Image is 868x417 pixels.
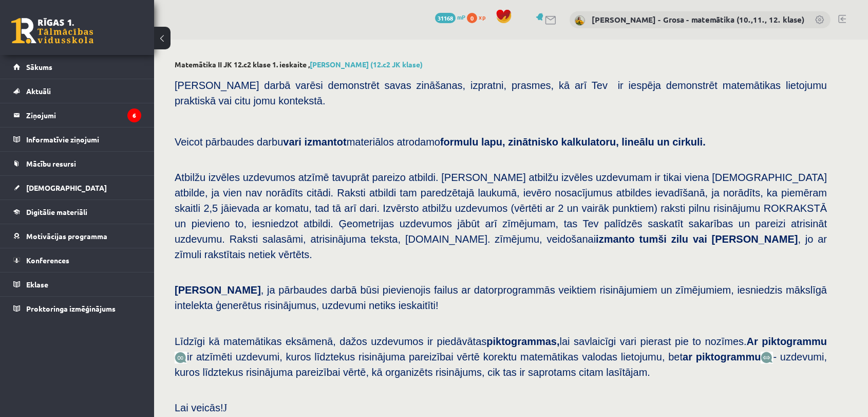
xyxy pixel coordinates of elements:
[596,233,635,245] b: izmanto
[435,13,456,23] span: 31168
[175,402,223,413] span: Lai veicās!
[575,15,585,26] img: Laima Tukāne - Grosa - matemātika (10.,11., 12. klase)
[13,103,141,127] a: Ziņojumi6
[479,13,485,21] span: xp
[26,62,52,71] span: Sākums
[26,280,48,289] span: Eklase
[26,207,87,216] span: Digitālie materiāli
[175,284,827,311] span: , ja pārbaudes darbā būsi pievienojis failus ar datorprogrammās veiktiem risinājumiem un zīmējumi...
[13,273,141,296] a: Eklase
[486,336,559,347] b: piktogrammas,
[13,248,141,272] a: Konferences
[175,352,187,364] img: JfuEzvunn4EvwAAAAASUVORK5CYII=
[467,13,490,21] a: 0 xp
[26,86,51,96] span: Aktuāli
[310,60,423,69] a: [PERSON_NAME] (12.c2 JK klase)
[26,128,141,151] legend: Informatīvie ziņojumi
[435,13,465,21] a: 31168 mP
[457,13,465,21] span: mP
[440,136,706,148] b: formulu lapu, zinātnisko kalkulatoru, lineālu un cirkuli.
[747,336,827,347] b: Ar piktogrammu
[592,14,804,25] a: [PERSON_NAME] - Grosa - matemātika (10.,11., 12. klase)
[187,351,761,362] span: ir atzīmēti uzdevumi, kuros līdztekus risinājuma pareizībai vērtē korektu matemātikas valodas lie...
[13,176,141,200] a: [DEMOGRAPHIC_DATA]
[26,231,107,241] span: Motivācijas programma
[26,183,107,192] span: [DEMOGRAPHIC_DATA]
[26,304,116,313] span: Proktoringa izmēģinājums
[11,18,93,44] a: Rīgas 1. Tālmācības vidusskola
[127,108,141,122] i: 6
[13,128,141,151] a: Informatīvie ziņojumi
[26,103,141,127] legend: Ziņojumi
[13,297,141,320] a: Proktoringa izmēģinājums
[223,402,228,413] span: J
[13,55,141,79] a: Sākums
[175,336,827,347] span: Līdzīgi kā matemātikas eksāmenā, dažos uzdevumos ir piedāvātas lai savlaicīgi vari pierast pie to...
[13,224,141,248] a: Motivācijas programma
[26,256,69,265] span: Konferences
[639,233,798,245] b: tumši zilu vai [PERSON_NAME]
[26,159,76,168] span: Mācību resursi
[683,351,761,362] b: ar piktogrammu
[175,351,827,378] span: - uzdevumi, kuros līdztekus risinājuma pareizībai vērtē, kā organizēts risinājums, cik tas ir sap...
[175,80,827,106] span: [PERSON_NAME] darbā varēsi demonstrēt savas zināšanas, izpratni, prasmes, kā arī Tev ir iespēja d...
[175,60,832,69] h2: Matemātika II JK 12.c2 klase 1. ieskaite ,
[283,136,346,148] b: vari izmantot
[175,172,827,260] span: Atbilžu izvēles uzdevumos atzīmē tavuprāt pareizo atbildi. [PERSON_NAME] atbilžu izvēles uzdevuma...
[13,79,141,103] a: Aktuāli
[13,152,141,175] a: Mācību resursi
[175,136,706,148] span: Veicot pārbaudes darbu materiālos atrodamo
[175,284,261,296] span: [PERSON_NAME]
[467,13,477,23] span: 0
[761,352,773,364] img: wKvN42sLe3LLwAAAABJRU5ErkJggg==
[13,200,141,224] a: Digitālie materiāli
